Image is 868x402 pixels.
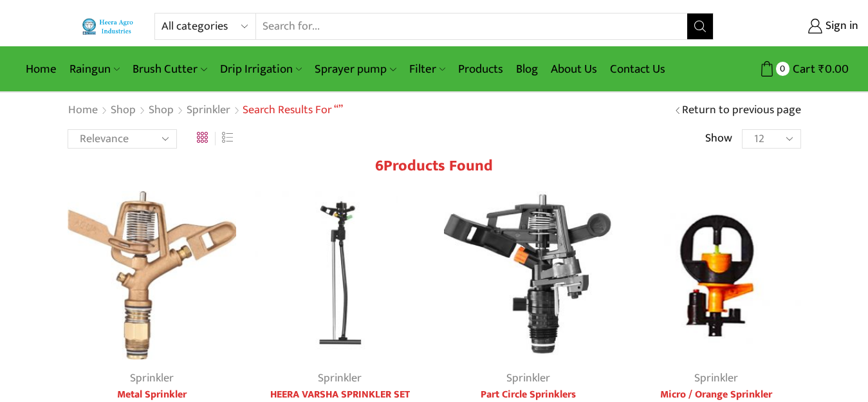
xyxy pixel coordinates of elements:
[705,131,732,147] span: Show
[687,14,713,39] button: Search button
[68,129,177,149] select: Shop order
[790,60,815,78] span: Cart
[544,54,604,84] a: About Us
[818,59,849,79] bdi: 0.00
[733,15,858,38] a: Sign in
[682,102,801,119] a: Return to previous page
[822,18,858,35] span: Sign in
[444,191,613,360] img: part circle sprinkler
[375,153,383,179] span: 6
[452,54,510,84] a: Products
[510,54,544,84] a: Blog
[214,54,308,84] a: Drip Irrigation
[186,102,231,119] a: Sprinkler
[604,54,672,84] a: Contact Us
[68,102,98,119] a: Home
[256,14,687,39] input: Search for...
[726,57,849,81] a: 0 Cart ₹0.00
[68,191,237,360] img: Metal Sprinkler
[694,369,738,388] a: Sprinkler
[148,102,174,119] a: Shop
[632,191,801,360] img: Orange-Sprinkler
[255,191,425,360] img: Impact Mini Sprinkler
[818,59,825,79] span: ₹
[506,369,550,388] a: Sprinkler
[776,62,790,75] span: 0
[110,102,136,119] a: Shop
[19,54,63,84] a: Home
[318,369,362,388] a: Sprinkler
[403,54,452,84] a: Filter
[63,54,126,84] a: Raingun
[68,102,343,119] nav: Breadcrumb
[383,153,493,179] span: Products found
[130,369,174,388] a: Sprinkler
[243,104,343,118] h1: Search results for “”
[308,54,402,84] a: Sprayer pump
[126,54,213,84] a: Brush Cutter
